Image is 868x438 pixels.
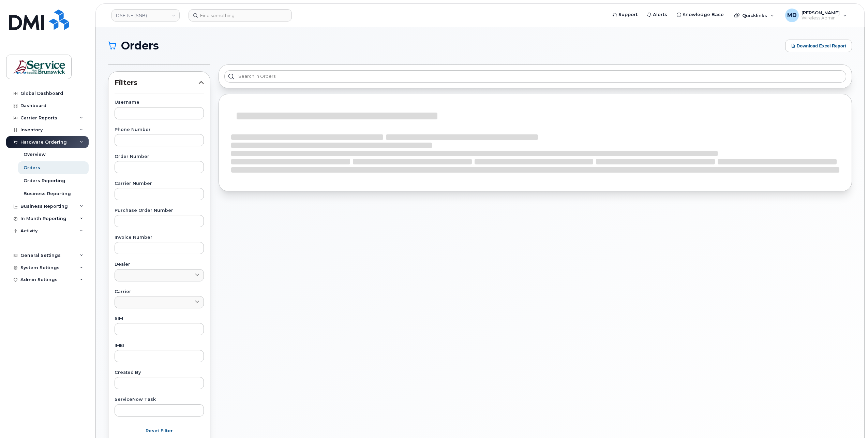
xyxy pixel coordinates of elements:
[115,128,204,132] label: Phone Number
[115,290,204,294] label: Carrier
[785,40,852,52] button: Download Excel Report
[115,208,204,213] label: Purchase Order Number
[115,370,204,375] label: Created By
[115,155,204,159] label: Order Number
[115,397,204,402] label: ServiceNow Task
[115,344,204,348] label: IMEI
[224,70,846,83] input: Search in orders
[115,425,204,437] button: Reset Filter
[121,41,159,51] span: Orders
[115,317,204,321] label: SIM
[146,427,173,434] span: Reset Filter
[115,78,198,88] span: Filters
[115,181,204,186] label: Carrier Number
[115,235,204,240] label: Invoice Number
[115,100,204,105] label: Username
[115,262,204,267] label: Dealer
